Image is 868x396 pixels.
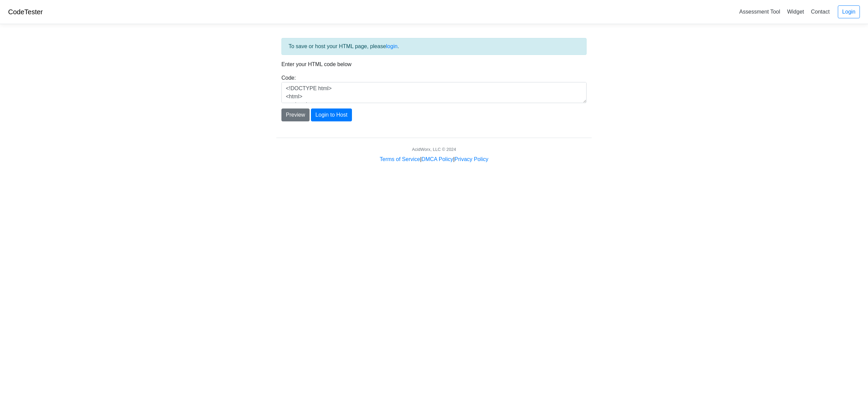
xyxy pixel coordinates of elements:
a: Privacy Policy [455,156,489,162]
button: Preview [281,108,310,121]
a: Login [838,5,860,18]
a: Assessment Tool [736,6,783,17]
a: Widget [784,6,807,17]
a: CodeTester [8,8,43,16]
div: To save or host your HTML page, please . [281,38,587,55]
textarea: <!DOCTYPE html> <html> <head> <title>Test</title> </head> <body> <h1>Hello, world!</h1> </body> <... [281,82,587,103]
div: AcidWorx, LLC © 2024 [412,146,456,153]
a: DMCA Policy [421,156,453,162]
p: Enter your HTML code below [281,60,587,68]
div: | | [380,155,488,163]
button: Login to Host [311,108,352,121]
a: Terms of Service [380,156,420,162]
div: Code: [276,74,592,103]
a: Contact [808,6,832,17]
a: login [386,43,398,49]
